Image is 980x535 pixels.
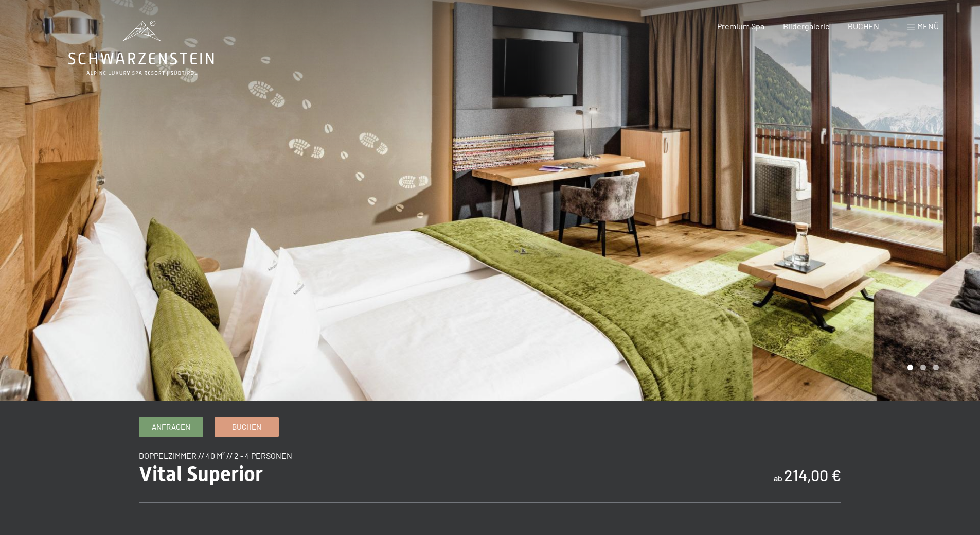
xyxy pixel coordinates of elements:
[139,417,203,437] a: Anfragen
[784,466,841,485] b: 214,00 €
[139,462,263,486] span: Vital Superior
[917,21,939,31] span: Menü
[717,21,764,31] a: Premium Spa
[848,21,879,31] a: BUCHEN
[774,473,782,483] span: ab
[232,422,261,433] span: Buchen
[139,451,292,460] span: Doppelzimmer // 40 m² // 2 - 4 Personen
[783,21,830,31] a: Bildergalerie
[215,417,278,437] a: Buchen
[152,422,190,433] span: Anfragen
